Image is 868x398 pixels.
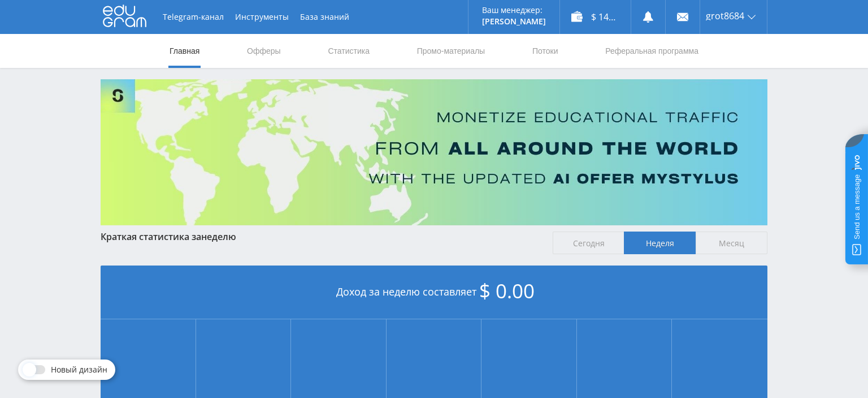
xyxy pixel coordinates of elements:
[168,34,201,68] a: Главная
[604,34,700,68] a: Реферальная программа
[479,277,535,304] span: $ 0.00
[101,232,541,242] div: Краткая статистика за
[246,34,282,68] a: Офферы
[696,232,767,254] span: Месяц
[201,230,236,243] span: неделю
[416,34,486,68] a: Промо-материалы
[482,6,546,15] p: Ваш менеджер:
[706,11,744,20] span: grot8684
[553,232,624,254] span: Сегодня
[624,232,696,254] span: Неделя
[482,17,546,26] p: [PERSON_NAME]
[51,365,107,374] span: Новый дизайн
[101,79,767,225] img: Banner
[327,34,371,68] a: Статистика
[531,34,559,68] a: Потоки
[101,266,767,319] div: Доход за неделю составляет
